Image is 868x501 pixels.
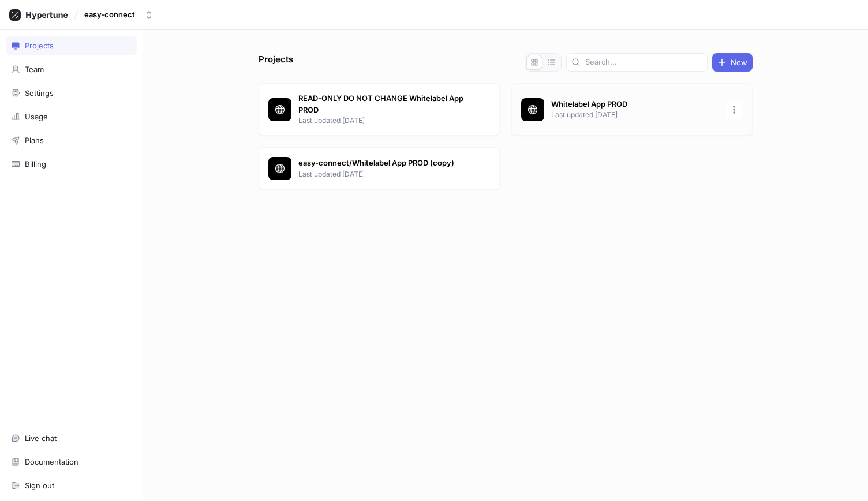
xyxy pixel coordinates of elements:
button: New [712,53,753,72]
p: Last updated [DATE] [298,169,466,180]
div: Billing [25,159,46,169]
div: Live chat [25,433,57,443]
div: Plans [25,136,44,145]
a: Projects [6,36,137,55]
p: Last updated [DATE] [551,110,719,120]
a: Usage [6,107,137,126]
a: Plans [6,130,137,150]
div: Team [25,65,44,74]
span: New [731,59,747,66]
div: Projects [25,41,54,50]
p: Whitelabel App PROD [551,99,719,110]
a: Settings [6,83,137,103]
a: Billing [6,154,137,174]
p: easy-connect/Whitelabel App PROD (copy) [298,158,466,169]
div: Settings [25,88,54,98]
div: easy-connect [84,10,135,20]
button: easy-connect [80,5,158,24]
a: Team [6,59,137,79]
a: Documentation [6,452,137,472]
input: Search... [585,57,702,68]
p: Projects [259,53,293,72]
div: Documentation [25,457,78,466]
p: Last updated [DATE] [298,115,466,126]
div: Sign out [25,481,54,490]
p: READ-ONLY DO NOT CHANGE Whitelabel App PROD [298,93,466,115]
div: Usage [25,112,48,121]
